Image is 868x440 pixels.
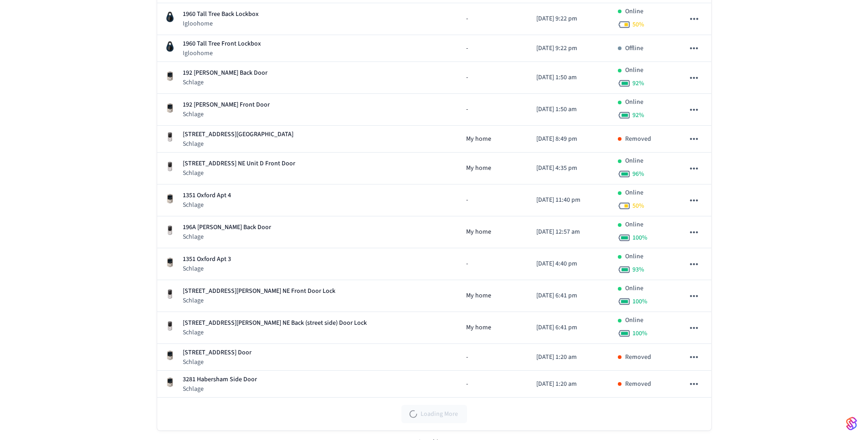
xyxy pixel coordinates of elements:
img: Schlage Sense Smart Deadbolt with Camelot Trim, Front [164,193,175,204]
p: [DATE] 9:22 pm [536,14,603,24]
p: [DATE] 4:35 pm [536,164,603,173]
p: Removed [625,134,651,144]
span: - [466,195,468,205]
p: Schlage [183,328,367,337]
p: 192 [PERSON_NAME] Back Door [183,68,267,78]
p: 1351 Oxford Apt 3 [183,255,231,264]
p: [DATE] 8:49 pm [536,134,603,144]
p: Online [625,188,643,198]
img: Schlage Sense Smart Deadbolt with Camelot Trim, Front [164,71,175,82]
img: Schlage Sense Smart Deadbolt with Camelot Trim, Front [164,102,175,113]
p: Schlage [183,384,257,394]
p: Online [625,7,643,16]
p: [DATE] 12:57 am [536,227,603,237]
span: My home [466,134,491,144]
span: - [466,379,468,389]
img: Yale Assure Touchscreen Wifi Smart Lock, Satin Nickel, Front [164,161,175,172]
span: 100 % [632,297,647,306]
img: Yale Assure Touchscreen Wifi Smart Lock, Satin Nickel, Front [164,225,175,236]
p: [STREET_ADDRESS][PERSON_NAME] NE Back (street side) Door Lock [183,318,367,328]
p: Removed [625,379,651,389]
p: Online [625,220,643,230]
img: Schlage Sense Smart Deadbolt with Camelot Trim, Front [164,257,175,268]
span: - [466,259,468,269]
img: Schlage Sense Smart Deadbolt with Camelot Trim, Front [164,377,175,388]
img: Yale Assure Touchscreen Wifi Smart Lock, Satin Nickel, Front [164,321,175,332]
p: 1960 Tall Tree Front Lockbox [183,39,261,49]
p: Online [625,284,643,293]
p: Schlage [183,358,252,367]
p: [DATE] 1:20 am [536,379,603,389]
p: Online [625,66,643,75]
p: [STREET_ADDRESS] Door [183,348,252,358]
p: Igloohome [183,19,259,28]
p: [STREET_ADDRESS][PERSON_NAME] NE Front Door Lock [183,287,335,296]
img: igloohome_sk3e [164,41,175,52]
span: 92 % [632,79,644,88]
img: SeamLogoGradient.69752ec5.svg [846,416,857,431]
img: igloohome_sk3e [164,11,175,22]
p: [DATE] 1:20 am [536,353,603,362]
img: Schlage Sense Smart Deadbolt with Camelot Trim, Front [164,350,175,361]
span: 100 % [632,233,647,242]
span: - [466,73,468,82]
p: [DATE] 1:50 am [536,105,603,114]
p: [STREET_ADDRESS] NE Unit D Front Door [183,159,295,169]
p: 1960 Tall Tree Back Lockbox [183,10,259,19]
p: Schlage [183,169,295,178]
p: [DATE] 6:41 pm [536,323,603,333]
p: Schlage [183,296,335,305]
p: Schlage [183,200,231,210]
p: 1351 Oxford Apt 4 [183,191,231,200]
p: [DATE] 4:40 pm [536,259,603,269]
p: Online [625,316,643,325]
p: 196A [PERSON_NAME] Back Door [183,223,271,232]
p: [STREET_ADDRESS][GEOGRAPHIC_DATA] [183,130,293,139]
img: Yale Assure Touchscreen Wifi Smart Lock, Satin Nickel, Front [164,132,175,143]
span: My home [466,323,491,333]
span: 100 % [632,329,647,338]
p: Igloohome [183,49,261,58]
p: Online [625,156,643,166]
span: - [466,105,468,114]
p: Schlage [183,139,293,148]
p: Offline [625,44,643,53]
span: My home [466,291,491,301]
p: Online [625,252,643,261]
span: 92 % [632,111,644,120]
p: Schlage [183,264,231,273]
span: 96 % [632,169,644,179]
p: [DATE] 1:50 am [536,73,603,82]
img: Yale Assure Touchscreen Wifi Smart Lock, Satin Nickel, Front [164,289,175,300]
p: [DATE] 9:22 pm [536,44,603,53]
span: My home [466,164,491,173]
p: [DATE] 11:40 pm [536,195,603,205]
span: - [466,44,468,53]
p: Schlage [183,110,270,119]
p: [DATE] 6:41 pm [536,291,603,301]
span: 50 % [632,20,644,29]
span: - [466,353,468,362]
p: 192 [PERSON_NAME] Front Door [183,100,270,110]
p: 3281 Habersham Side Door [183,375,257,384]
span: - [466,14,468,24]
span: My home [466,227,491,237]
p: Removed [625,353,651,362]
p: Schlage [183,78,267,87]
p: Online [625,97,643,107]
span: 50 % [632,201,644,210]
p: Schlage [183,232,271,241]
span: 93 % [632,265,644,274]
